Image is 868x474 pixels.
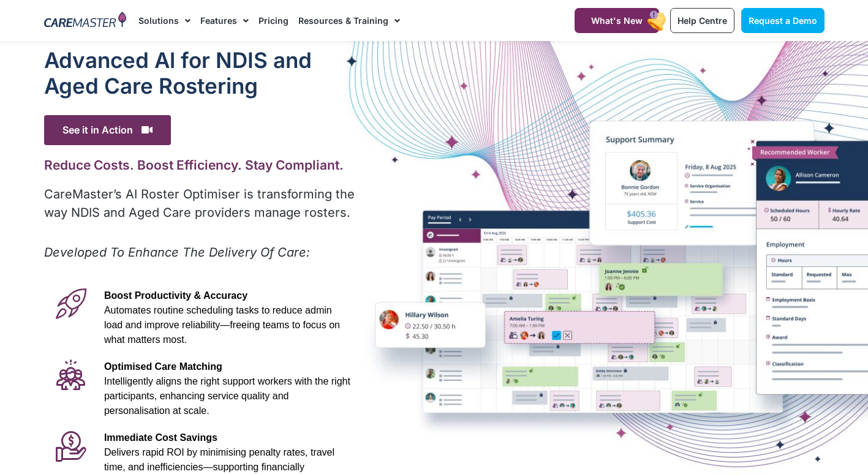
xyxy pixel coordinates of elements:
[104,361,222,372] span: Optimised Care Matching
[44,115,171,145] span: See it in Action
[44,245,310,260] em: Developed To Enhance The Delivery Of Care:
[44,185,357,222] p: CareMaster’s AI Roster Optimiser is transforming the way NDIS and Aged Care providers manage rost...
[749,15,817,26] span: Request a Demo
[575,8,659,33] a: What's New
[104,290,247,301] span: Boost Productivity & Accuracy
[104,432,217,443] span: Immediate Cost Savings
[741,8,825,33] a: Request a Demo
[670,8,734,33] a: Help Centre
[591,15,643,26] span: What's New
[44,47,357,99] h1: Advanced Al for NDIS and Aged Care Rostering
[677,15,727,26] span: Help Centre
[44,157,357,173] h2: Reduce Costs. Boost Efficiency. Stay Compliant.
[104,376,350,416] span: Intelligently aligns the right support workers with the right participants, enhancing service qua...
[104,305,340,345] span: Automates routine scheduling tasks to reduce admin load and improve reliability—freeing teams to ...
[44,12,127,30] img: CareMaster Logo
